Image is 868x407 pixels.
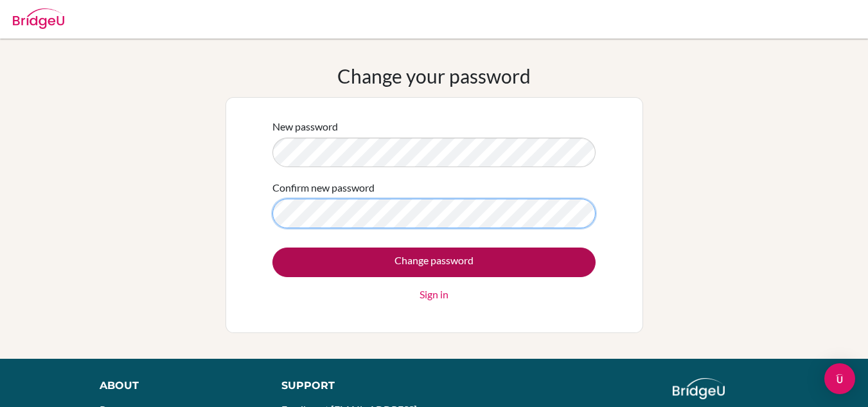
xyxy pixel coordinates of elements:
div: Open Intercom Messenger [824,363,855,394]
label: New password [272,119,338,134]
h1: Change your password [337,64,531,87]
a: Sign in [420,287,448,302]
img: Bridge-U [13,8,64,29]
div: Support [281,378,421,393]
div: About [100,378,252,393]
img: logo_white@2x-f4f0deed5e89b7ecb1c2cc34c3e3d731f90f0f143d5ea2071677605dd97b5244.png [673,378,725,399]
input: Change password [272,248,596,277]
label: Confirm new password [272,180,375,195]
